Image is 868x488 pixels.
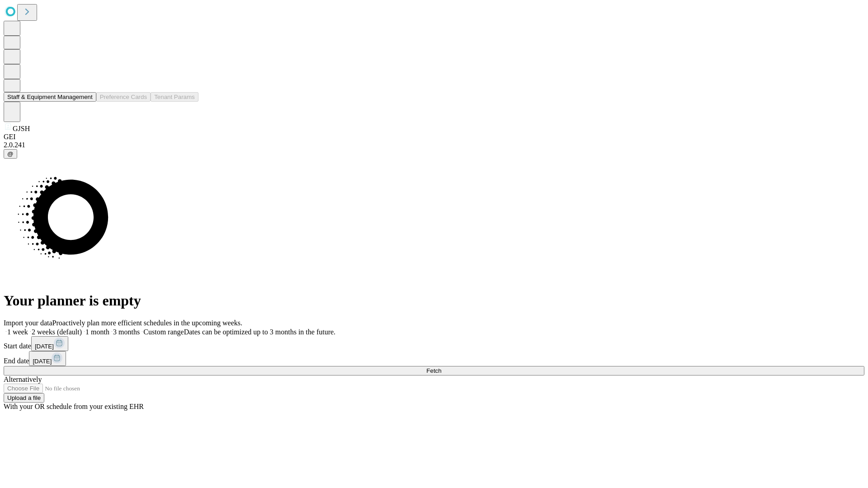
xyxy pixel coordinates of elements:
span: 1 week [7,328,28,336]
button: Fetch [4,366,864,375]
span: 2 weeks (default) [32,328,82,336]
span: 1 month [85,328,109,336]
h1: Your planner is empty [4,292,864,309]
span: Alternatively [4,375,42,383]
button: Staff & Equipment Management [4,92,96,102]
div: GEI [4,133,864,141]
span: @ [7,150,14,157]
span: 3 months [113,328,140,336]
span: Dates can be optimized up to 3 months in the future. [184,328,335,336]
div: Start date [4,336,864,351]
span: Custom range [143,328,184,336]
button: [DATE] [29,351,66,366]
div: 2.0.241 [4,141,864,149]
div: End date [4,351,864,366]
span: [DATE] [33,358,52,365]
span: [DATE] [35,343,54,350]
button: @ [4,149,17,159]
button: Preference Cards [96,92,151,102]
span: With your OR schedule from your existing EHR [4,403,144,410]
span: GJSH [13,125,30,132]
span: Fetch [426,367,441,374]
button: [DATE] [31,336,68,351]
span: Proactively plan more efficient schedules in the upcoming weeks. [52,319,242,327]
button: Tenant Params [151,92,198,102]
span: Import your data [4,319,52,327]
button: Upload a file [4,393,44,403]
